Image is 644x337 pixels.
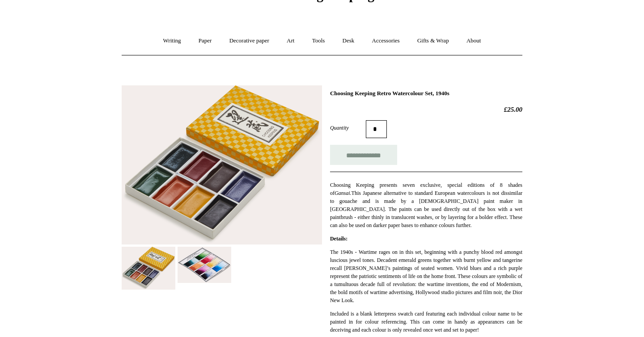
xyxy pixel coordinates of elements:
[178,247,231,283] img: Choosing Keeping Retro Watercolour Set, 1940s
[330,105,522,114] h2: £25.00
[155,29,189,53] a: Writing
[330,248,522,304] p: The 1940s - Wartime rages on in this set, beginning with a punchy blood red amongst luscious jewe...
[409,29,457,53] a: Gifts & Wrap
[191,29,220,53] a: Paper
[335,29,363,53] a: Desk
[279,29,302,53] a: Art
[364,29,408,53] a: Accessories
[330,181,522,229] p: Choosing Keeping presents seven exclusive, special editions of 8 shades of This Japanese alternat...
[122,247,175,290] img: Choosing Keeping Retro Watercolour Set, 1940s
[221,29,277,53] a: Decorative paper
[330,124,366,132] label: Quantity
[304,29,333,53] a: Tools
[330,90,522,97] h1: Choosing Keeping Retro Watercolour Set, 1940s
[335,190,352,196] em: Gansai.
[458,29,489,53] a: About
[122,85,322,245] img: Choosing Keeping Retro Watercolour Set, 1940s
[330,236,347,242] strong: Details:
[330,310,522,334] p: Included is a blank letterpress swatch card featuring each individual colour name to be painted i...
